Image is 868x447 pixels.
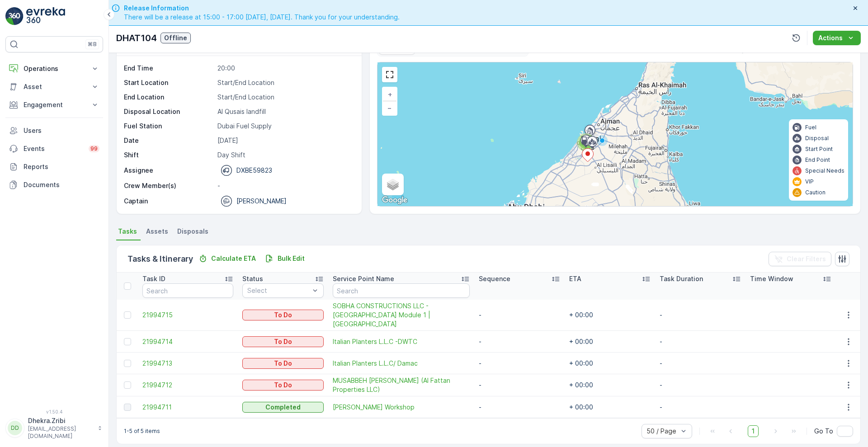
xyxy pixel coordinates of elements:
[333,337,470,346] a: Italian Planters L.L.C -DWTC
[474,300,565,331] td: -
[124,404,131,411] div: Toggle Row Selected
[24,126,99,135] p: Users
[383,88,396,101] a: Zoom In
[124,338,131,345] div: Toggle Row Selected
[217,78,352,87] p: Start/End Location
[124,151,214,160] p: Shift
[124,136,214,145] p: Date
[247,286,310,295] p: Select
[142,337,233,346] span: 21994714
[124,107,214,116] p: Disposal Location
[333,283,470,298] input: Search
[160,33,191,43] button: Offline
[5,140,103,158] a: Events99
[333,376,470,394] span: MUSABBEH [PERSON_NAME] (Al Fattan Properties LLC)
[274,311,292,320] p: To Do
[242,310,324,320] button: To Do
[333,301,470,329] a: SOBHA CONSTRUCTIONS LLC - RIVERSIDE CRESCENT Module 1 | Ras Al Khor
[217,181,352,190] p: -
[124,93,214,102] p: End Location
[127,253,193,265] p: Tasks & Itinerary
[5,78,103,96] button: Asset
[805,189,826,196] p: Caution
[217,151,352,160] p: Day Shift
[142,359,233,368] a: 21994713
[565,331,655,353] td: + 00:00
[474,374,565,396] td: -
[388,90,392,98] span: +
[655,331,745,353] td: -
[124,381,131,389] div: Toggle Row Selected
[565,300,655,331] td: + 00:00
[787,254,826,263] p: Clear Filters
[195,253,259,264] button: Calculate ETA
[383,101,396,115] a: Zoom Out
[217,64,352,73] p: 20:00
[24,162,99,171] p: Reports
[479,274,510,283] p: Sequence
[242,380,324,391] button: To Do
[333,359,470,368] a: Italian Planters L.L.C/ Damac
[805,135,829,142] p: Disposal
[660,274,703,283] p: Task Duration
[333,301,470,329] span: SOBHA CONSTRUCTIONS LLC - [GEOGRAPHIC_DATA] Module 1 | [GEOGRAPHIC_DATA]
[124,181,214,190] p: Crew Member(s)
[333,403,470,412] span: [PERSON_NAME] Workshop
[5,158,103,176] a: Reports
[805,167,844,174] p: Special Needs
[750,274,793,283] p: Time Window
[265,403,301,412] p: Completed
[28,425,93,440] p: [EMAIL_ADDRESS][DOMAIN_NAME]
[655,396,745,418] td: -
[24,64,85,73] p: Operations
[124,13,400,22] span: There will be a release at 15:00 - 17:00 [DATE], [DATE]. Thank you for your understanding.
[124,64,214,73] p: End Time
[814,427,833,436] span: Go To
[261,253,308,264] button: Bulk Edit
[805,156,830,164] p: End Point
[24,144,83,153] p: Events
[24,180,99,189] p: Documents
[142,311,233,320] a: 21994715
[124,78,214,87] p: Start Location
[5,409,103,414] span: v 1.50.4
[565,353,655,374] td: + 00:00
[274,381,292,390] p: To Do
[278,254,305,263] p: Bulk Edit
[818,33,843,42] p: Actions
[5,176,103,194] a: Documents
[805,178,814,185] p: VIP
[142,381,233,390] a: 21994712
[142,274,165,283] p: Task ID
[5,7,24,25] img: logo
[387,104,392,112] span: −
[236,166,272,175] p: DXBE59823
[655,353,745,374] td: -
[124,428,160,435] p: 1-5 of 5 items
[242,358,324,369] button: To Do
[124,197,148,206] p: Captain
[242,336,324,347] button: To Do
[217,122,352,131] p: Dubai Fuel Supply
[274,337,292,346] p: To Do
[236,197,287,206] p: [PERSON_NAME]
[383,68,396,81] a: View Fullscreen
[5,416,103,440] button: DDDhekra.Zribi[EMAIL_ADDRESS][DOMAIN_NAME]
[116,31,157,45] p: DHAT104
[380,194,410,206] img: Google
[565,396,655,418] td: + 00:00
[90,145,98,152] p: 99
[124,166,153,175] p: Assignee
[577,133,595,151] div: 5
[24,82,85,91] p: Asset
[164,33,187,42] p: Offline
[474,331,565,353] td: -
[5,96,103,114] button: Engagement
[146,227,168,236] span: Assets
[177,227,208,236] span: Disposals
[474,353,565,374] td: -
[211,254,256,263] p: Calculate ETA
